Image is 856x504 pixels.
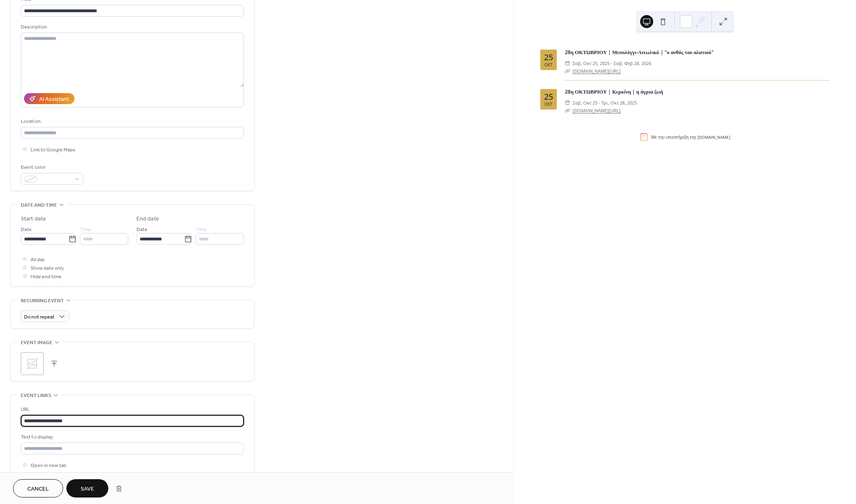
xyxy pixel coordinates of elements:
[136,225,147,234] span: Date
[565,48,713,56] a: 28η ΟΚΤΩΒΡΙΟΥ | Μεσολόγγι-Αιτωλικό | "ο ανθός του αλατιού"
[21,297,64,305] span: Recurring event
[21,163,82,172] div: Event color
[24,93,75,104] button: AI Assistant
[21,338,53,347] span: Event image
[21,225,32,234] span: Date
[573,59,651,67] span: Σαβ, Οκτ 25, 2025 - Σαβ, Φεβ 28, 2026
[39,95,69,104] div: AI Assistant
[573,99,637,107] span: Σαβ, Οκτ 25 - Τρι, Οκτ 28, 2025
[544,102,553,106] div: Οκτ
[31,255,45,264] span: All day
[565,67,570,75] div: ​
[21,352,44,375] div: ;
[21,405,242,414] div: URL
[651,134,730,140] div: Με την υποστήριξη της
[81,485,94,493] span: Save
[565,59,570,67] div: ​
[21,215,46,223] div: Start date
[698,134,730,140] a: [DOMAIN_NAME]
[31,146,75,154] span: Link to Google Maps
[544,63,553,67] div: Οκτ
[544,53,553,61] div: 25
[573,107,621,113] a: [DOMAIN_NAME][URL]
[565,99,570,107] div: ​
[21,433,242,441] div: Text to display
[21,117,242,126] div: Location
[13,479,63,497] button: Cancel
[80,225,91,234] span: Time
[544,93,553,101] div: 25
[195,225,207,234] span: Time
[21,391,51,400] span: Event links
[27,485,49,493] span: Cancel
[31,264,64,273] span: Show date only
[21,23,242,31] div: Description
[66,479,108,497] button: Save
[565,107,570,114] div: ​
[31,273,61,281] span: Hide end time
[24,312,55,322] span: Do not repeat
[31,461,66,470] span: Open in new tab
[565,88,663,95] a: 28η ΟΚΤΩΒΡΙΟΥ | Κερκίνη | η άγρια ζωή
[573,68,621,74] a: [DOMAIN_NAME][URL]
[21,201,57,209] span: Date and time
[136,215,159,223] div: End date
